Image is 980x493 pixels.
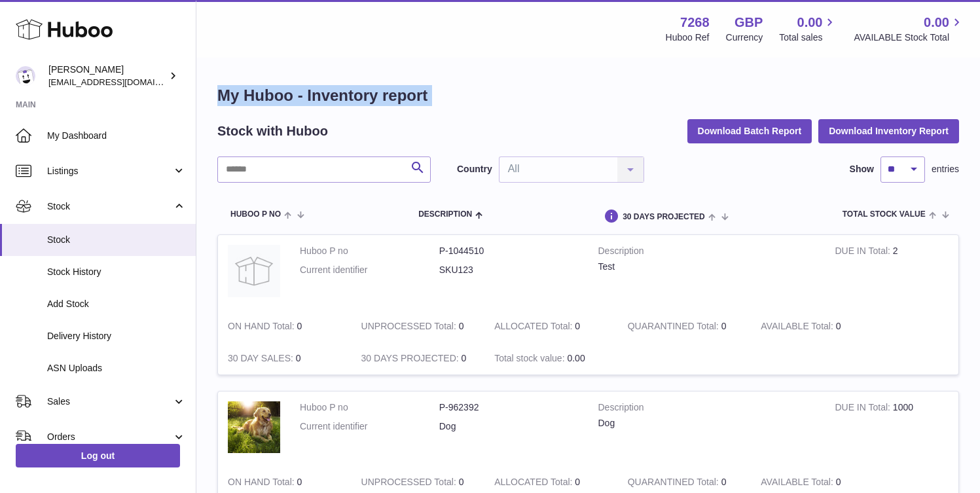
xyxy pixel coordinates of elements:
[779,14,837,44] a: 0.00 Total sales
[494,353,567,367] strong: Total stock value
[721,477,727,487] span: 0
[47,395,172,408] span: Sales
[751,310,884,342] td: 0
[687,119,812,143] button: Download Batch Report
[825,392,958,466] td: 1000
[598,417,816,429] div: Dog
[680,14,710,31] strong: 7268
[835,246,892,259] strong: DUE IN Total
[761,321,835,335] strong: AVAILABLE Total
[228,245,280,297] img: product image
[735,14,763,31] strong: GBP
[228,321,297,335] strong: ON HAND Total
[494,477,575,490] strong: ALLOCATED Total
[16,66,35,86] img: matt.storey@huboo.co.uk
[854,14,964,44] a: 0.00 AVAILABLE Stock Total
[761,477,835,490] strong: AVAILABLE Total
[300,245,439,257] dt: Huboo P no
[217,85,959,106] h1: My Huboo - Inventory report
[47,362,186,374] span: ASN Uploads
[835,402,892,416] strong: DUE IN Total
[843,210,926,219] span: Total stock value
[47,266,186,278] span: Stock History
[218,310,352,342] td: 0
[47,330,186,342] span: Delivery History
[494,321,575,335] strong: ALLOCATED Total
[300,401,439,414] dt: Huboo P no
[598,261,816,273] div: Test
[228,401,280,453] img: product image
[47,298,186,310] span: Add Stock
[361,477,459,490] strong: UNPROCESSED Total
[418,210,472,219] span: Description
[726,31,763,44] div: Currency
[854,31,964,44] span: AVAILABLE Stock Total
[300,420,439,433] dt: Current identifier
[47,200,172,213] span: Stock
[598,401,816,417] strong: Description
[352,342,485,374] td: 0
[721,321,727,331] span: 0
[628,321,721,335] strong: QUARANTINED Total
[825,235,958,310] td: 2
[567,353,585,363] span: 0.00
[439,264,579,276] dd: SKU123
[361,353,462,367] strong: 30 DAYS PROJECTED
[300,264,439,276] dt: Current identifier
[228,353,296,367] strong: 30 DAY SALES
[439,401,579,414] dd: P-962392
[48,64,166,88] div: [PERSON_NAME]
[623,213,705,221] span: 30 DAYS PROJECTED
[47,165,172,177] span: Listings
[47,130,186,142] span: My Dashboard
[16,444,180,467] a: Log out
[484,310,618,342] td: 0
[457,163,492,175] label: Country
[598,245,816,261] strong: Description
[439,245,579,257] dd: P-1044510
[666,31,710,44] div: Huboo Ref
[228,477,297,490] strong: ON HAND Total
[218,342,352,374] td: 0
[47,234,186,246] span: Stock
[628,477,721,490] strong: QUARANTINED Total
[352,310,485,342] td: 0
[439,420,579,433] dd: Dog
[850,163,874,175] label: Show
[818,119,959,143] button: Download Inventory Report
[48,77,192,87] span: [EMAIL_ADDRESS][DOMAIN_NAME]
[361,321,459,335] strong: UNPROCESSED Total
[230,210,281,219] span: Huboo P no
[932,163,959,175] span: entries
[924,14,949,31] span: 0.00
[217,122,328,140] h2: Stock with Huboo
[779,31,837,44] span: Total sales
[797,14,823,31] span: 0.00
[47,431,172,443] span: Orders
